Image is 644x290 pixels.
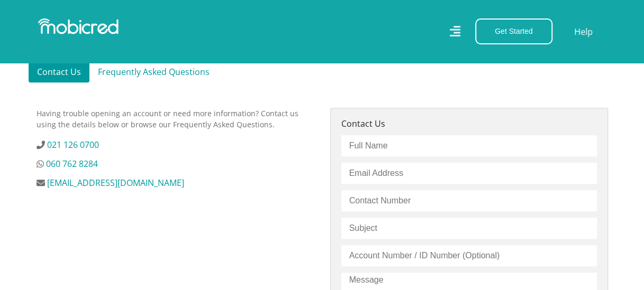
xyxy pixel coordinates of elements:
[574,25,593,39] a: Help
[89,61,218,82] a: Frequently Asked Questions
[37,108,314,130] p: Having trouble opening an account or need more information? Contact us using the details below or...
[341,245,597,266] input: Account Number / ID Number (Optional)
[47,177,184,189] a: [EMAIL_ADDRESS][DOMAIN_NAME]
[47,139,99,151] a: 021 126 0700
[341,163,597,184] input: Email Address
[38,18,119,34] img: Mobicred
[341,190,597,211] input: Contact Number
[341,135,597,156] input: Full Name
[341,119,597,129] h5: Contact Us
[341,218,597,239] input: Subject
[475,18,552,44] button: Get Started
[46,158,98,170] a: 060 762 8284
[29,61,89,82] a: Contact Us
